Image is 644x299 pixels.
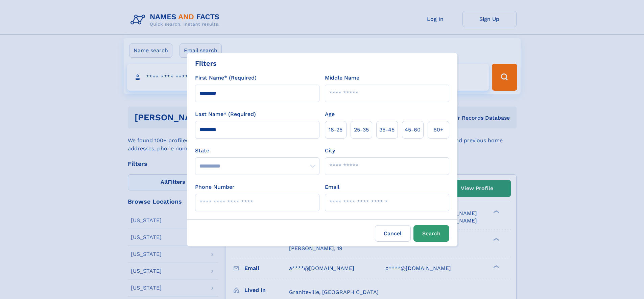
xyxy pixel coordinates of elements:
[433,126,444,134] span: 60+
[329,126,342,134] span: 18‑25
[379,126,395,134] span: 35‑45
[354,126,369,134] span: 25‑35
[325,110,335,118] label: Age
[375,225,411,242] label: Cancel
[195,58,217,68] div: Filters
[195,183,235,191] label: Phone Number
[405,126,421,134] span: 45‑60
[195,147,319,155] label: State
[325,183,339,191] label: Email
[413,225,449,242] button: Search
[325,147,335,155] label: City
[195,110,256,118] label: Last Name* (Required)
[195,74,257,82] label: First Name* (Required)
[325,74,359,82] label: Middle Name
